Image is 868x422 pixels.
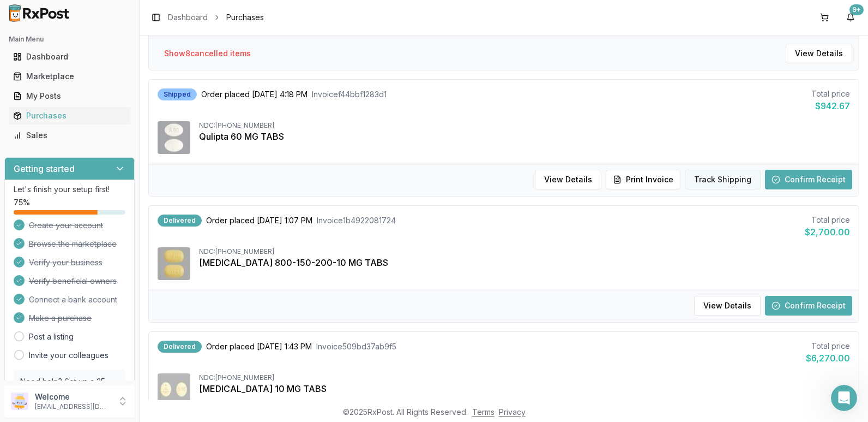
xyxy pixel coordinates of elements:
[35,402,111,411] p: [EMAIL_ADDRESS][DOMAIN_NAME]
[158,88,197,100] div: Shipped
[29,350,108,361] a: Invite your colleagues
[806,352,850,365] div: $6,270.00
[226,12,264,23] span: Purchases
[786,44,852,63] button: View Details
[13,130,126,141] div: Sales
[29,313,92,324] span: Make a purchase
[4,68,135,85] button: Marketplace
[29,294,117,305] span: Connect a bank account
[13,51,126,62] div: Dashboard
[9,35,130,44] h2: Main Menu
[29,276,117,287] span: Verify beneficial owners
[9,67,130,86] a: Marketplace
[685,170,761,189] button: Track Shipping
[14,162,75,175] h3: Getting started
[29,257,103,268] span: Verify your business
[199,247,850,256] div: NDC: [PHONE_NUMBER]
[13,71,126,82] div: Marketplace
[499,407,526,417] a: Privacy
[4,127,135,144] button: Sales
[20,376,119,409] p: Need help? Set up a 25 minute call with our team to set up.
[155,44,260,63] button: Show8cancelled items
[35,391,111,402] p: Welcome
[158,215,202,227] div: Delivered
[168,12,208,23] a: Dashboard
[13,110,126,121] div: Purchases
[9,106,130,126] a: Purchases
[4,4,74,22] img: RxPost Logo
[29,239,117,249] span: Browse the marketplace
[201,89,308,100] span: Order placed [DATE] 4:18 PM
[199,121,850,130] div: NDC: [PHONE_NUMBER]
[158,121,190,154] img: Qulipta 60 MG TABS
[535,170,601,189] button: View Details
[199,395,285,415] button: Show6more items
[849,4,864,15] div: 9+
[11,393,28,410] img: User avatar
[206,215,312,226] span: Order placed [DATE] 1:07 PM
[4,48,135,66] button: Dashboard
[29,220,103,231] span: Create your account
[13,91,126,102] div: My Posts
[831,385,857,411] iframe: Intercom live chat
[158,341,202,353] div: Delivered
[694,296,761,316] button: View Details
[199,382,850,395] div: [MEDICAL_DATA] 10 MG TABS
[199,373,850,382] div: NDC: [PHONE_NUMBER]
[158,247,190,280] img: Symtuza 800-150-200-10 MG TABS
[9,86,130,106] a: My Posts
[765,170,852,189] button: Confirm Receipt
[317,215,396,226] span: Invoice 1b4922081724
[765,296,852,316] button: Confirm Receipt
[842,9,859,26] button: 9+
[199,130,850,143] div: Qulipta 60 MG TABS
[4,87,135,105] button: My Posts
[29,331,74,342] a: Post a listing
[14,197,30,208] span: 75 %
[606,170,680,189] button: Print Invoice
[316,341,396,352] span: Invoice 509bd37ab9f5
[206,341,312,352] span: Order placed [DATE] 1:43 PM
[806,341,850,352] div: Total price
[199,256,850,269] div: [MEDICAL_DATA] 800-150-200-10 MG TABS
[805,225,850,239] div: $2,700.00
[9,47,130,67] a: Dashboard
[811,88,850,99] div: Total price
[14,184,125,195] p: Let's finish your setup first!
[9,126,130,145] a: Sales
[168,12,264,23] nav: breadcrumb
[312,89,387,100] span: Invoice f44bbf1283d1
[158,373,190,406] img: Jardiance 10 MG TABS
[4,107,135,124] button: Purchases
[811,99,850,112] div: $942.67
[805,215,850,225] div: Total price
[472,407,495,417] a: Terms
